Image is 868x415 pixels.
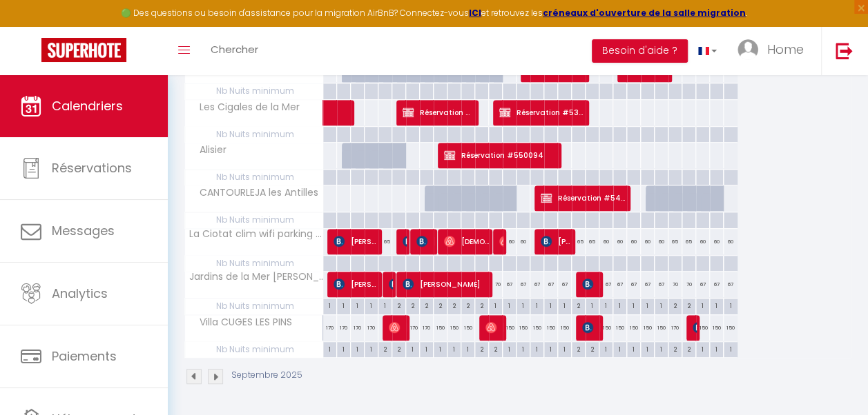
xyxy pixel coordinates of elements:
div: 1 [447,342,461,355]
span: Villa CUGES LES PINS [187,315,296,330]
div: 2 [572,298,585,312]
span: [PERSON_NAME] [485,314,504,341]
div: 60 [724,229,737,254]
span: Nb Nuits minimum [185,342,322,357]
span: Réservation #550094 [444,142,559,168]
span: [PERSON_NAME] [403,271,490,297]
img: Super Booking [41,38,126,62]
div: 60 [641,229,655,254]
div: 2 [434,298,447,312]
div: 1 [627,298,640,312]
div: 2 [392,342,405,355]
div: 70 [668,272,682,297]
div: 67 [558,272,572,297]
div: 60 [599,229,613,254]
div: 67 [503,272,517,297]
span: [PERSON_NAME] [499,228,504,254]
div: 1 [641,298,654,312]
span: Réservation #520190 [403,99,476,125]
div: 1 [406,342,419,355]
div: 67 [599,272,613,297]
div: 1 [586,298,599,312]
span: Réservation #535089 [499,99,587,125]
div: 1 [323,342,336,355]
div: 150 [627,315,641,341]
div: 1 [378,298,392,312]
span: Nb Nuits minimum [185,83,322,99]
div: 1 [420,342,433,355]
span: Réservation #548076 [541,185,628,211]
a: ICI [469,7,481,19]
a: créneaux d'ouverture de la salle migration [543,7,746,19]
div: 1 [627,342,640,355]
span: [PERSON_NAME] [334,271,380,297]
div: 2 [668,298,682,312]
div: 1 [489,298,502,312]
span: [PERSON_NAME] [416,228,435,254]
div: 2 [378,342,392,355]
span: CANTOURLEJA les Antilles [187,185,322,201]
span: La Ciotat clim wifi parking [GEOGRAPHIC_DATA] à pieds [187,229,325,239]
div: 60 [517,229,530,254]
div: 67 [627,272,641,297]
span: Messages [52,222,115,239]
div: 170 [420,315,434,341]
div: 2 [668,342,682,355]
div: 1 [530,342,543,355]
div: 1 [655,298,668,312]
div: 2 [475,298,488,312]
div: 150 [447,315,461,341]
div: 150 [724,315,737,341]
div: 150 [710,315,724,341]
span: Alisier [187,143,239,158]
div: 2 [682,342,695,355]
div: 170 [351,315,365,341]
div: 1 [351,298,364,312]
div: 1 [461,342,474,355]
span: Paiements [52,347,117,365]
div: 1 [558,298,571,312]
span: Nb Nuits minimum [185,298,322,314]
div: 2 [420,298,433,312]
div: 65 [378,229,392,254]
div: 67 [530,272,544,297]
div: 60 [503,229,517,254]
span: Analytics [52,285,108,302]
div: 1 [613,298,626,312]
div: 150 [517,315,530,341]
div: 65 [572,229,586,254]
div: 2 [461,298,474,312]
div: 150 [613,315,627,341]
span: [DEMOGRAPHIC_DATA] Amokrane [444,228,490,254]
span: [PERSON_NAME] [582,314,601,341]
div: 1 [710,342,723,355]
div: 1 [351,342,364,355]
img: logout [836,42,853,59]
span: Chercher [211,42,258,57]
div: 1 [503,342,516,355]
span: Nb Nuits minimum [185,256,322,271]
div: 170 [668,315,682,341]
img: ... [737,39,758,60]
span: Les Cigales de la Mer [187,100,303,115]
div: 2 [572,342,585,355]
div: 170 [365,315,378,341]
div: 1 [365,342,378,355]
div: 67 [613,272,627,297]
div: 67 [710,272,724,297]
div: 70 [682,272,696,297]
div: 150 [655,315,668,341]
button: Besoin d'aide ? [592,39,688,63]
div: 1 [544,342,557,355]
button: Ouvrir le widget de chat LiveChat [11,6,52,47]
span: Nb Nuits minimum [185,170,322,185]
div: 1 [337,298,350,312]
div: 1 [434,342,447,355]
div: 1 [613,342,626,355]
div: 1 [517,342,530,355]
div: 60 [696,229,710,254]
span: Réservations [52,159,132,176]
div: 2 [489,342,502,355]
div: 1 [337,342,350,355]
